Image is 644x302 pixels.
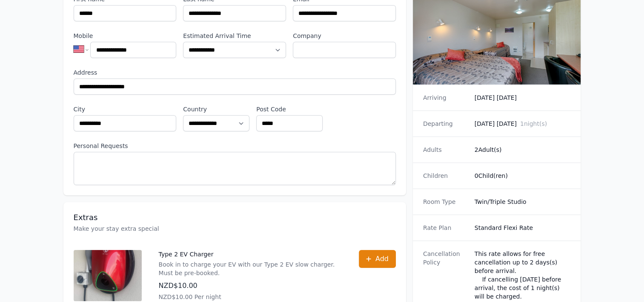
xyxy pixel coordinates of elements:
img: Type 2 EV Charger [74,250,142,301]
dt: Departing [423,119,468,128]
label: Country [183,105,249,113]
span: 1 night(s) [520,120,547,127]
button: Add [359,250,396,268]
dd: Twin/Triple Studio [475,197,571,206]
dt: Arriving [423,93,468,102]
dt: Rate Plan [423,224,468,232]
div: This rate allows for free cancellation up to 2 days(s) before arrival. If cancelling [DATE] befor... [475,250,571,301]
dd: [DATE] [DATE] [475,119,571,128]
dt: Children [423,171,468,180]
dt: Room Type [423,197,468,206]
p: NZD$10.00 [159,281,342,291]
p: Book in to charge your EV with our Type 2 EV slow charger. Must be pre-booked. [159,260,342,277]
dd: 2 Adult(s) [475,145,571,154]
label: Estimated Arrival Time [183,32,286,40]
label: Post Code [256,105,323,113]
p: NZD$10.00 Per night [159,293,342,301]
span: Add [375,254,389,264]
dd: Standard Flexi Rate [475,224,571,232]
label: Company [293,32,396,40]
h3: Extras [74,212,396,223]
label: Mobile [74,32,177,40]
dt: Cancellation Policy [423,250,468,301]
dd: 0 Child(ren) [475,171,571,180]
p: Make your stay extra special [74,224,396,233]
p: Type 2 EV Charger [159,250,342,258]
label: Personal Requests [74,142,396,150]
dd: [DATE] [DATE] [475,93,571,102]
label: Address [74,68,396,77]
dt: Adults [423,145,468,154]
label: City [74,105,177,113]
